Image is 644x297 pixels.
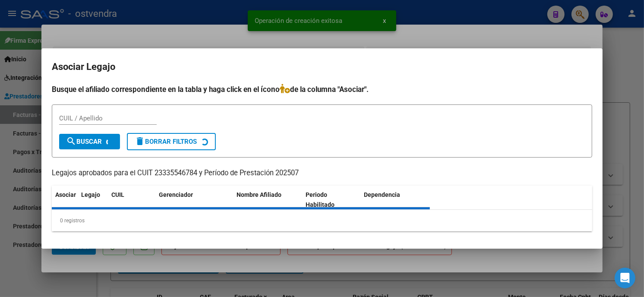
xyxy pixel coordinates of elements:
p: Legajos aprobados para el CUIT 23335546784 y Período de Prestación 202507 [52,168,592,179]
datatable-header-cell: Dependencia [361,186,430,214]
datatable-header-cell: CUIL [108,186,155,214]
span: Gerenciador [159,191,193,198]
datatable-header-cell: Asociar [52,186,78,214]
datatable-header-cell: Legajo [78,186,108,214]
datatable-header-cell: Nombre Afiliado [233,186,303,214]
button: Buscar [59,134,120,149]
mat-icon: search [66,136,76,146]
button: Borrar Filtros [127,133,216,150]
div: 0 registros [52,210,592,231]
h4: Busque el afiliado correspondiente en la tabla y haga click en el ícono de la columna "Asociar". [52,84,592,95]
datatable-header-cell: Gerenciador [155,186,233,214]
span: Borrar Filtros [135,138,197,145]
span: CUIL [111,191,124,198]
datatable-header-cell: Periodo Habilitado [303,186,361,214]
span: Legajo [81,191,100,198]
div: Open Intercom Messenger [615,268,635,288]
h2: Asociar Legajo [52,59,592,75]
span: Nombre Afiliado [237,191,281,198]
span: Periodo Habilitado [306,191,335,208]
span: Buscar [66,138,102,145]
mat-icon: delete [135,136,145,146]
span: Asociar [55,191,76,198]
span: Dependencia [364,191,401,198]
